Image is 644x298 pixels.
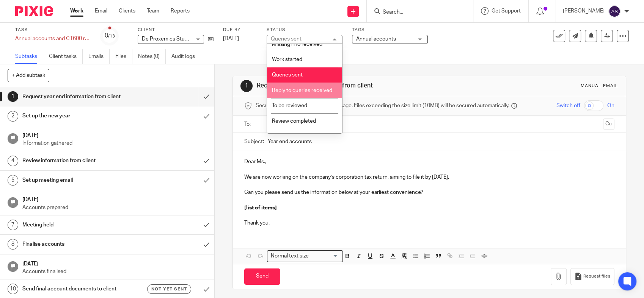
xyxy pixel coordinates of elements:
p: Accounts prepared [22,204,207,211]
button: Cc [603,119,614,130]
span: Missing info received [272,42,322,47]
p: Information gathered [22,139,207,147]
div: 2 [8,111,18,122]
div: 0 [105,31,115,40]
h1: Finalise accounts [22,239,135,250]
a: Work [70,7,83,15]
a: Team [147,7,159,15]
label: Client [138,27,214,33]
span: [DATE] [223,36,239,41]
h1: [DATE] [22,258,207,268]
h1: Set up the new year [22,110,135,122]
h1: Review information from client [22,155,135,166]
span: Secure the attachments in this message. Files exceeding the size limit (10MB) will be secured aut... [256,102,509,109]
a: Clients [119,7,135,15]
input: Send [244,268,280,285]
span: On [607,102,614,109]
div: Manual email [581,83,618,89]
span: De Proxemics Studio London Ltd [142,36,220,42]
span: Review completed [272,119,316,124]
span: Request files [583,273,610,279]
label: Status [267,27,342,33]
h1: Send final account documents to client [22,283,135,295]
p: Can you please send us the information below at your earliest convenience? [244,189,614,196]
p: [PERSON_NAME] [563,7,605,15]
h1: Set up meeting email [22,175,135,186]
h1: Meeting held [22,219,135,231]
div: 10 [8,284,18,294]
strong: [list of items] [244,205,277,211]
div: 4 [8,156,18,166]
div: 8 [8,239,18,250]
img: Pixie [15,6,53,16]
a: Notes (0) [138,49,166,64]
label: To: [244,120,253,128]
a: Subtasks [15,49,43,64]
p: Accounts finalised [22,268,207,275]
h1: [DATE] [22,194,207,203]
label: Due by [223,27,257,33]
label: Subject: [244,138,264,145]
span: Queries sent [272,72,303,78]
span: Get Support [492,8,521,14]
span: Switch off [556,102,580,109]
a: Audit logs [171,49,201,64]
button: + Add subtask [8,69,49,82]
div: 7 [8,220,18,230]
a: Client tasks [49,49,83,64]
div: 1 [8,91,18,102]
small: /13 [108,34,115,38]
span: Not yet sent [151,286,187,292]
p: We are now working on the company’s corporation tax return, aiming to file it by [DATE]. [244,173,614,181]
h1: Request year end information from client [257,82,446,90]
p: Dear Ms., [244,158,614,165]
a: Emails [88,49,110,64]
label: Tags [352,27,428,33]
img: svg%3E [608,5,620,17]
span: Work started [272,57,302,62]
div: Queries sent [271,36,302,42]
div: 1 [240,80,253,92]
a: Reports [171,7,190,15]
button: Request files [570,268,614,285]
h1: Request year end information from client [22,91,135,102]
span: Normal text size [269,252,310,260]
input: Search for option [311,252,338,260]
span: To be reviewed [272,103,307,108]
span: Reply to queries received [272,88,332,93]
h1: [DATE] [22,130,207,139]
a: Email [95,7,107,15]
p: Thank you. [244,219,614,227]
label: Task [15,27,91,33]
div: Search for option [267,250,343,262]
span: Annual accounts [356,36,396,42]
div: Annual accounts and CT600 return - 2025 [15,35,91,42]
input: Search [382,9,450,16]
div: 5 [8,175,18,186]
a: Files [115,49,132,64]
